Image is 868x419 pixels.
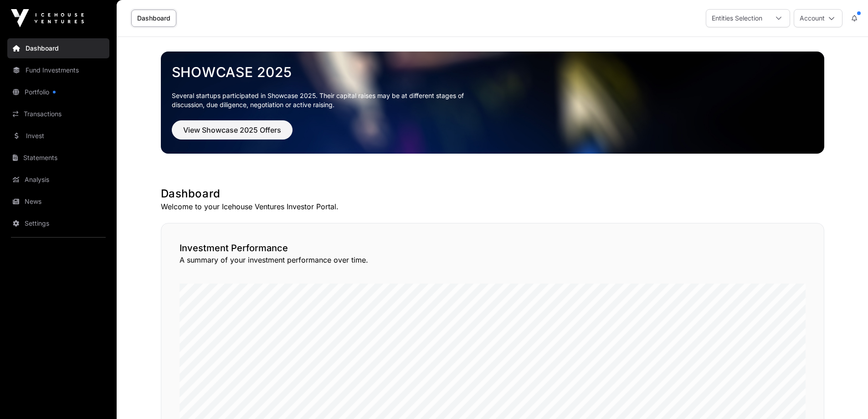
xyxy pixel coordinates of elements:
iframe: Chat Widget [822,375,868,419]
div: Entities Selection [706,10,768,27]
a: Portfolio [7,82,109,102]
a: View Showcase 2025 Offers [172,129,293,139]
p: A summary of your investment performance over time. [180,254,806,265]
h2: Investment Performance [180,242,806,254]
a: Transactions [7,104,109,124]
a: Fund Investments [7,60,109,80]
a: Settings [7,213,109,233]
p: Welcome to your Icehouse Ventures Investor Portal. [161,201,824,212]
a: Invest [7,126,109,146]
a: Dashboard [131,10,176,27]
a: Statements [7,148,109,168]
img: Icehouse Ventures Logo [11,9,84,27]
button: Account [794,9,842,27]
h1: Dashboard [161,186,824,201]
a: Showcase 2025 [172,64,813,80]
p: Several startups participated in Showcase 2025. Their capital raises may be at different stages o... [172,91,478,109]
button: View Showcase 2025 Offers [172,120,293,140]
span: View Showcase 2025 Offers [183,124,281,135]
img: Showcase 2025 [161,52,824,154]
a: News [7,191,109,212]
a: Dashboard [7,38,109,58]
a: Analysis [7,170,109,190]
